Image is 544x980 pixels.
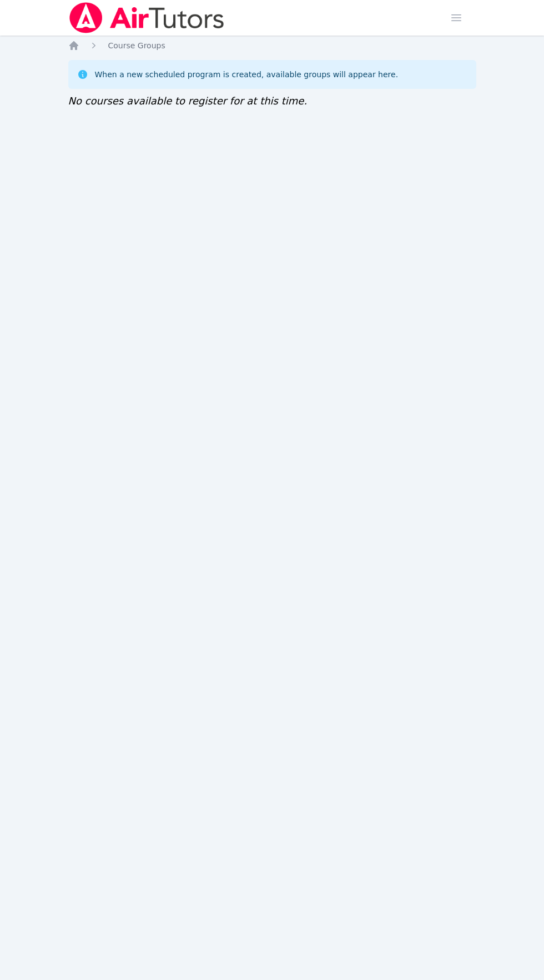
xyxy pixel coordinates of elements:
span: Course Groups [108,41,165,50]
nav: Breadcrumb [68,40,476,51]
div: When a new scheduled program is created, available groups will appear here. [95,69,399,80]
span: No courses available to register for at this time. [68,95,308,107]
img: Air Tutors [68,2,225,33]
a: Course Groups [108,40,165,51]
